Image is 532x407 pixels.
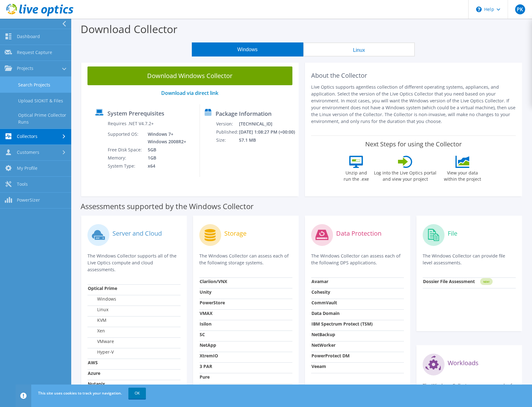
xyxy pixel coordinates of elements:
[476,7,482,12] svg: \n
[448,230,457,237] label: File
[88,349,114,355] label: Hyper-V
[311,84,516,125] p: Live Optics supports agentless collection of different operating systems, appliances, and applica...
[88,296,116,302] label: Windows
[88,306,108,313] label: Linux
[200,300,225,306] strong: PowerStore
[200,278,227,284] strong: Clariion/VNX
[311,310,340,316] strong: Data Domain
[107,110,164,116] label: System Prerequisites
[216,120,239,128] td: Version:
[108,120,154,127] label: Requires .NET V4.7.2+
[143,154,187,162] td: 1GB
[311,353,350,359] strong: PowerProtect DM
[88,381,105,387] strong: Nutanix
[423,253,516,266] p: The Windows Collector can provide file level assessments.
[200,342,216,348] strong: NetApp
[107,130,143,146] td: Supported OS:
[239,120,296,128] td: [TECHNICAL_ID]
[107,154,143,162] td: Memory:
[88,338,114,345] label: VMware
[423,278,475,284] strong: Dossier File Assessment
[311,321,373,327] strong: IBM Spectrum Protect (TSM)
[200,310,212,316] strong: VMAX
[303,42,415,56] button: Linux
[216,128,239,136] td: Published:
[200,331,205,337] strong: SC
[128,388,146,399] a: OK
[87,66,292,85] a: Download Windows Collector
[216,136,239,144] td: Size:
[200,374,210,380] strong: Pure
[143,162,187,170] td: x64
[200,353,218,359] strong: XtremIO
[423,382,516,396] p: The Windows Collector can assess each of the following applications.
[311,278,328,284] strong: Avamar
[88,360,98,365] strong: AWS
[483,280,490,283] tspan: NEW!
[365,140,462,148] label: Next Steps for using the Collector
[88,317,107,323] label: KVM
[311,289,330,295] strong: Cohesity
[81,22,177,36] label: Download Collector
[87,253,181,273] p: The Windows Collector supports all of the Live Optics compute and cloud assessments.
[311,253,404,266] p: The Windows Collector can assess each of the following DPS applications.
[311,300,337,306] strong: CommVault
[374,168,437,182] label: Log into the Live Optics portal and view your project
[239,128,296,136] td: [DATE] 1:08:27 PM (+00:00)
[161,90,218,96] a: Download via direct link
[38,390,122,396] span: This site uses cookies to track your navigation.
[200,363,212,369] strong: 3 PAR
[239,136,296,144] td: 57.1 MB
[200,289,211,295] strong: Unity
[216,110,271,117] label: Package Information
[88,370,100,376] strong: Azure
[224,230,246,237] label: Storage
[143,130,187,146] td: Windows 7+ Windows 2008R2+
[107,162,143,170] td: System Type:
[311,342,336,348] strong: NetWorker
[311,72,516,79] h2: About the Collector
[107,146,143,154] td: Free Disk Space:
[199,253,292,266] p: The Windows Collector can assess each of the following storage systems.
[311,331,335,337] strong: NetBackup
[88,328,105,334] label: Xen
[448,360,479,366] label: Workloads
[336,230,381,237] label: Data Protection
[192,42,303,56] button: Windows
[515,4,525,14] span: PK
[200,321,211,327] strong: Isilon
[81,203,254,209] label: Assessments supported by the Windows Collector
[143,146,187,154] td: 5GB
[440,168,485,182] label: View your data within the project
[311,363,326,369] strong: Veeam
[342,168,370,182] label: Unzip and run the .exe
[88,285,117,291] strong: Optical Prime
[112,230,162,237] label: Server and Cloud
